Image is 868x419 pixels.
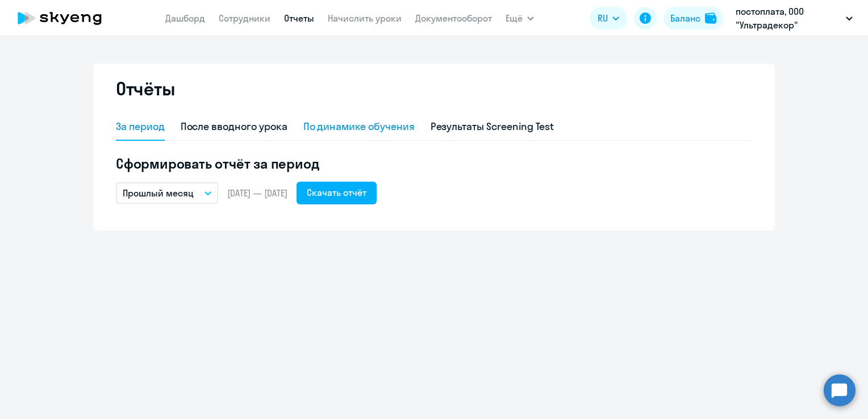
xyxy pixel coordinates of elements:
[116,77,175,100] h2: Отчёты
[181,119,287,134] div: После вводного урока
[116,119,165,134] div: За период
[303,119,415,134] div: По динамике обучения
[705,12,716,24] img: balance
[736,5,841,32] p: постоплата, ООО "Ультрадекор"
[431,119,554,134] div: Результаты Screening Test
[284,12,314,24] a: Отчеты
[590,7,627,30] button: RU
[598,11,608,25] span: RU
[663,7,723,30] button: Балансbalance
[506,7,534,30] button: Ещё
[123,186,194,200] p: Прошлый месяц
[506,11,523,25] span: Ещё
[116,182,218,204] button: Прошлый месяц
[219,12,270,24] a: Сотрудники
[328,12,402,24] a: Начислить уроки
[730,5,858,32] button: постоплата, ООО "Ультрадекор"
[116,154,752,173] h5: Сформировать отчёт за период
[415,12,492,24] a: Документооборот
[670,11,700,25] div: Баланс
[307,186,366,199] div: Скачать отчёт
[165,12,205,24] a: Дашборд
[297,182,377,204] button: Скачать отчёт
[227,187,287,199] span: [DATE] — [DATE]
